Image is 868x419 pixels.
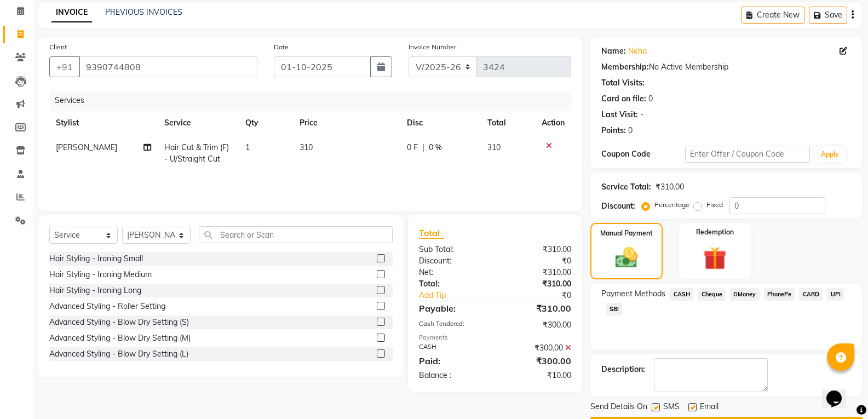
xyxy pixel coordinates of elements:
[51,3,92,22] a: INVOICE
[601,288,665,300] span: Payment Methods
[654,200,689,210] label: Percentage
[601,45,626,57] div: Name:
[49,332,191,344] div: Advanced Styling - Blow Dry Setting (M)
[411,244,495,255] div: Sub Total:
[814,146,846,163] button: Apply
[158,111,239,135] th: Service
[700,401,718,415] span: Email
[411,370,495,381] div: Balance :
[628,45,647,57] a: Neha
[648,93,653,105] div: 0
[601,77,645,89] div: Total Visits:
[495,278,579,290] div: ₹310.00
[411,255,495,267] div: Discount:
[400,111,481,135] th: Disc
[411,278,495,290] div: Total:
[608,245,645,271] img: _cash.svg
[49,56,80,77] button: +91
[590,401,647,415] span: Send Details On
[606,303,622,315] span: SBI
[245,142,250,152] span: 1
[822,375,857,408] iframe: chat widget
[495,319,579,331] div: ₹300.00
[628,125,633,136] div: 0
[601,61,852,73] div: No Active Membership
[601,181,651,193] div: Service Total:
[50,90,579,111] div: Services
[495,354,579,368] div: ₹300.00
[411,354,495,368] div: Paid:
[487,142,501,152] span: 310
[411,267,495,278] div: Net:
[741,7,804,24] button: Create New
[601,109,638,120] div: Last Visit:
[49,285,141,296] div: Hair Styling - Ironing Long
[799,288,823,301] span: CARD
[411,302,495,315] div: Payable:
[495,267,579,278] div: ₹310.00
[827,288,844,301] span: UPI
[685,146,810,163] input: Enter Offer / Coupon Code
[274,42,289,52] label: Date
[422,142,424,153] span: |
[407,142,418,153] span: 0 F
[640,109,643,120] div: -
[419,227,444,239] span: Total
[429,142,442,153] span: 0 %
[300,142,313,152] span: 310
[495,370,579,381] div: ₹10.00
[698,288,726,301] span: Cheque
[509,290,579,301] div: ₹0
[49,42,67,52] label: Client
[481,111,535,135] th: Total
[239,111,293,135] th: Qty
[105,7,182,17] a: PREVIOUS INVOICES
[764,288,795,301] span: PhonePe
[730,288,760,301] span: GMoney
[49,301,165,312] div: Advanced Styling - Roller Setting
[411,342,495,354] div: CASH
[696,244,734,273] img: _gift.svg
[49,348,188,360] div: Advanced Styling - Blow Dry Setting (L)
[663,401,680,415] span: SMS
[49,111,158,135] th: Stylist
[670,288,693,301] span: CASH
[601,93,646,105] div: Card on file:
[495,244,579,255] div: ₹310.00
[79,56,257,77] input: Search by Name/Mobile/Email/Code
[56,142,117,152] span: [PERSON_NAME]
[696,227,734,237] label: Redemption
[809,7,847,24] button: Save
[495,302,579,315] div: ₹310.00
[601,61,649,73] div: Membership:
[600,228,653,238] label: Manual Payment
[706,200,723,210] label: Fixed
[601,364,645,375] div: Description:
[49,317,189,328] div: Advanced Styling - Blow Dry Setting (S)
[601,125,626,136] div: Points:
[601,148,685,160] div: Coupon Code
[411,290,509,301] a: Add Tip
[535,111,571,135] th: Action
[495,342,579,354] div: ₹300.00
[49,253,143,265] div: Hair Styling - Ironing Small
[656,181,684,193] div: ₹310.00
[199,226,393,243] input: Search or Scan
[293,111,400,135] th: Price
[409,42,456,52] label: Invoice Number
[601,200,635,212] div: Discount:
[49,269,152,280] div: Hair Styling - Ironing Medium
[495,255,579,267] div: ₹0
[411,319,495,331] div: Cash Tendered:
[164,142,229,164] span: Hair Cut & Trim (F) - U/Straight Cut
[419,333,571,342] div: Payments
